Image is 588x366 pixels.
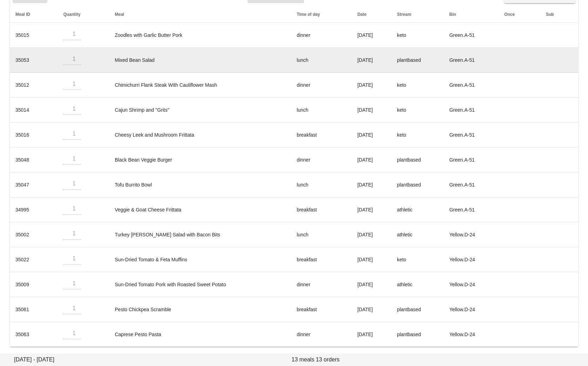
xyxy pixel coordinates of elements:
[352,98,391,123] td: [DATE]
[444,297,499,322] td: Yellow.D-24
[109,222,291,247] td: Turkey [PERSON_NAME] Salad with Bacon Bits
[352,6,391,23] th: Date: Not sorted. Activate to sort ascending.
[291,247,352,272] td: breakfast
[291,322,352,347] td: dinner
[291,272,352,297] td: dinner
[444,98,499,123] td: Green.A-51
[391,98,444,123] td: keto
[391,247,444,272] td: keto
[352,172,391,197] td: [DATE]
[10,148,58,172] td: 35048
[109,172,291,197] td: Tofu Burrito Bowl
[357,12,366,17] span: Date
[10,297,58,322] td: 35061
[109,272,291,297] td: Sun-Dried Tomato Pork with Roasted Sweet Potato
[444,272,499,297] td: Yellow.D-24
[109,322,291,347] td: Caprese Pesto Pasta
[291,172,352,197] td: lunch
[109,98,291,123] td: Cajun Shrimp and "Grits"
[352,297,391,322] td: [DATE]
[444,23,499,48] td: Green.A-51
[391,123,444,148] td: keto
[10,98,58,123] td: 35014
[444,148,499,172] td: Green.A-51
[291,148,352,172] td: dinner
[291,222,352,247] td: lunch
[444,123,499,148] td: Green.A-51
[391,222,444,247] td: athletic
[63,12,81,17] span: Quantity
[115,12,124,17] span: Meal
[444,6,499,23] th: Bin: Not sorted. Activate to sort ascending.
[546,12,554,17] span: Sub
[504,12,515,17] span: Once
[291,98,352,123] td: lunch
[10,272,58,297] td: 35009
[10,197,58,222] td: 34995
[352,222,391,247] td: [DATE]
[109,6,291,23] th: Meal: Not sorted. Activate to sort ascending.
[444,73,499,98] td: Green.A-51
[391,48,444,73] td: plantbased
[352,322,391,347] td: [DATE]
[391,297,444,322] td: plantbased
[109,123,291,148] td: Cheesy Leek and Mushroom Frittata
[391,197,444,222] td: athletic
[352,272,391,297] td: [DATE]
[449,12,456,17] span: Bin
[10,23,58,48] td: 35015
[352,123,391,148] td: [DATE]
[391,322,444,347] td: plantbased
[109,197,291,222] td: Veggie & Goat Cheese Frittata
[291,123,352,148] td: breakfast
[109,48,291,73] td: Mixed Bean Salad
[109,148,291,172] td: Black Bean Veggie Burger
[15,12,30,17] span: Meal ID
[291,23,352,48] td: dinner
[499,6,540,23] th: Once: Not sorted. Activate to sort ascending.
[352,197,391,222] td: [DATE]
[10,6,58,23] th: Meal ID: Not sorted. Activate to sort ascending.
[391,6,444,23] th: Stream: Not sorted. Activate to sort ascending.
[391,148,444,172] td: plantbased
[58,6,109,23] th: Quantity: Not sorted. Activate to sort ascending.
[352,148,391,172] td: [DATE]
[444,247,499,272] td: Yellow.D-24
[10,222,58,247] td: 35002
[10,172,58,197] td: 35047
[391,172,444,197] td: plantbased
[109,297,291,322] td: Pesto Chickpea Scramble
[352,247,391,272] td: [DATE]
[352,73,391,98] td: [DATE]
[352,23,391,48] td: [DATE]
[291,6,352,23] th: Time of day: Not sorted. Activate to sort ascending.
[444,197,499,222] td: Green.A-51
[291,197,352,222] td: breakfast
[291,48,352,73] td: lunch
[109,247,291,272] td: Sun-Dried Tomato & Feta Muffins
[10,247,58,272] td: 35022
[291,297,352,322] td: breakfast
[444,48,499,73] td: Green.A-51
[109,73,291,98] td: Chimichurri Flank Steak With Cauliflower Mash
[391,272,444,297] td: athletic
[10,73,58,98] td: 35012
[10,123,58,148] td: 35016
[444,322,499,347] td: Yellow.D-24
[397,12,411,17] span: Stream
[540,6,578,23] th: Sub: Not sorted. Activate to sort ascending.
[444,172,499,197] td: Green.A-51
[444,222,499,247] td: Yellow.D-24
[352,48,391,73] td: [DATE]
[297,12,320,17] span: Time of day
[109,23,291,48] td: Zoodles with Garlic Butter Pork
[391,73,444,98] td: keto
[291,73,352,98] td: dinner
[10,48,58,73] td: 35053
[391,23,444,48] td: keto
[10,322,58,347] td: 35063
